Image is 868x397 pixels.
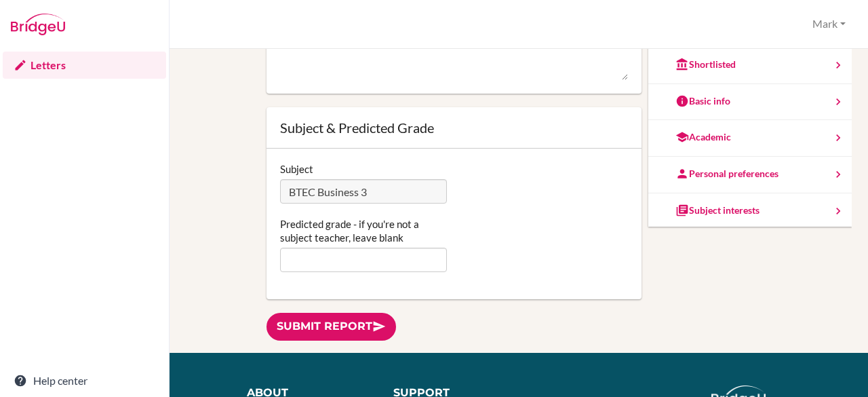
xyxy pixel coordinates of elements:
a: Shortlisted [648,48,852,84]
div: Shortlisted [675,58,736,71]
div: Personal preferences [675,167,778,181]
div: Academic [675,130,731,144]
a: Basic info [648,84,852,121]
a: Personal preferences [648,157,852,193]
a: Letters [3,52,166,79]
a: Academic [648,120,852,157]
div: Subject interests [675,204,759,217]
div: Subject & Predicted Grade [280,121,629,134]
label: Subject [280,162,313,176]
a: Submit report [267,313,396,341]
button: Mark [806,12,852,37]
div: Basic info [675,94,730,108]
a: Help center [3,367,166,394]
label: Predicted grade - if you're not a subject teacher, leave blank [280,217,448,244]
img: Bridge-U [11,14,65,35]
a: Subject interests [648,193,852,230]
